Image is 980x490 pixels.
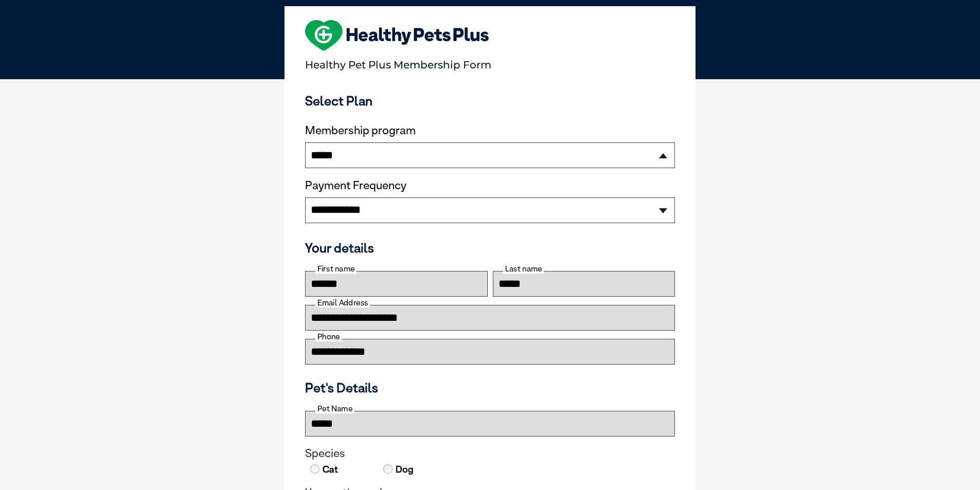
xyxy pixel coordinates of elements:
[305,124,675,137] label: Membership program
[315,264,357,274] label: First name
[305,54,675,71] p: Healthy Pet Plus Membership Form
[305,20,489,51] img: heart-shape-hpp-logo-large.png
[315,332,342,341] label: Phone
[305,93,675,108] h3: Select Plan
[301,380,679,395] h3: Pet's Details
[305,179,406,192] label: Payment Frequency
[503,264,544,274] label: Last name
[315,298,370,307] label: Email Address
[305,447,675,460] legend: Species
[305,240,675,256] h3: Your details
